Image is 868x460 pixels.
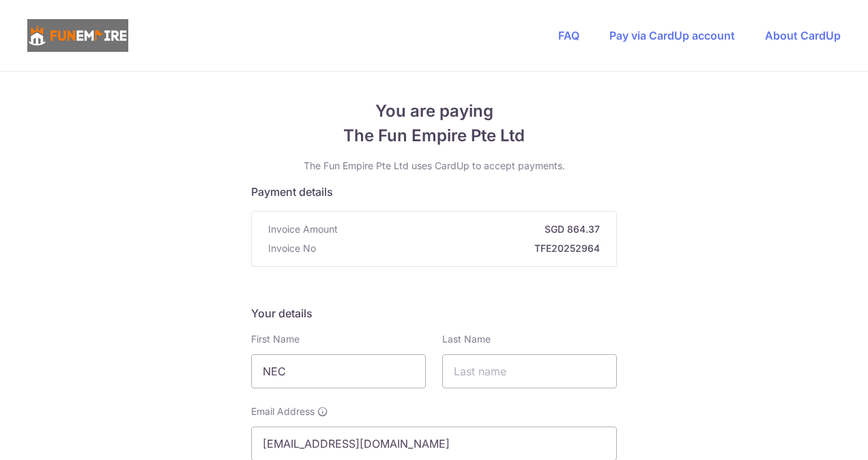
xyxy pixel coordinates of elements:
span: Invoice No [268,242,316,255]
strong: TFE20252964 [321,242,600,255]
span: Invoice Amount [268,222,338,236]
label: First Name [251,332,300,346]
p: The Fun Empire Pte Ltd uses CardUp to accept payments. [251,159,617,173]
span: Email Address [251,405,315,418]
input: Last name [442,354,617,388]
label: Last Name [442,332,491,346]
a: Pay via CardUp account [609,29,735,42]
input: First name [251,354,426,388]
span: The Fun Empire Pte Ltd [251,124,617,148]
span: You are paying [251,99,617,124]
strong: SGD 864.37 [343,222,600,236]
h5: Payment details [251,184,617,200]
a: FAQ [558,29,579,42]
a: About CardUp [765,29,841,42]
h5: Your details [251,305,617,321]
